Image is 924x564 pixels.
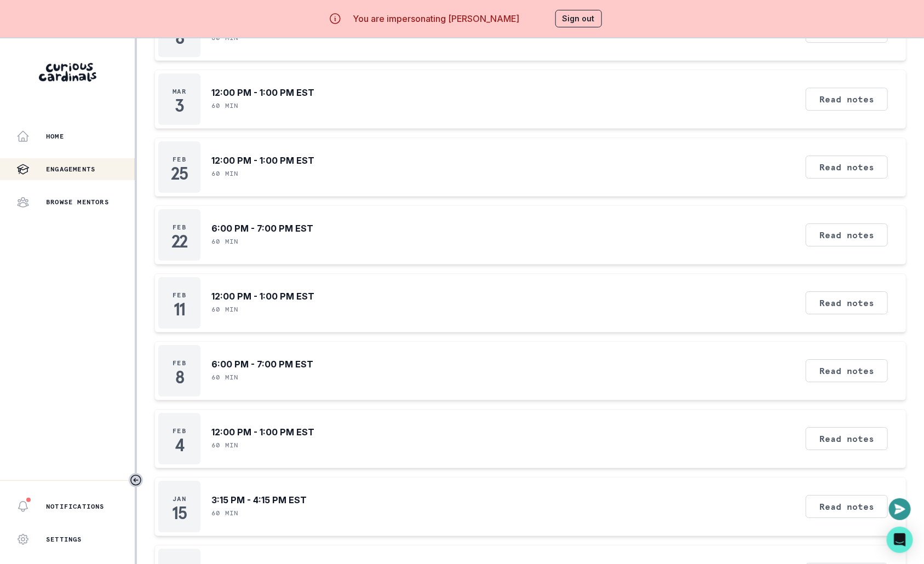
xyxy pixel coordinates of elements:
p: 3:15 PM - 4:15 PM EST [211,493,307,507]
p: 15 [172,508,186,519]
p: 12:00 PM - 1:00 PM EST [211,154,314,167]
button: Toggle sidebar [129,473,143,487]
p: Feb [173,291,186,300]
p: 60 min [211,169,238,178]
p: 6:00 PM - 7:00 PM EST [211,358,313,371]
button: Read notes [806,88,888,111]
button: Read notes [806,156,888,179]
button: Read notes [806,359,888,382]
p: 11 [174,304,185,315]
p: Notifications [46,502,105,511]
p: Mar [173,87,186,96]
p: 12:00 PM - 1:00 PM EST [211,290,314,303]
p: Feb [173,427,186,435]
p: 12:00 PM - 1:00 PM EST [211,425,314,439]
p: 4 [175,440,184,451]
p: 60 min [211,509,238,517]
p: Browse Mentors [46,198,109,206]
p: 60 min [211,441,238,450]
button: Read notes [806,495,888,518]
button: Read notes [806,427,888,450]
p: Home [46,132,64,141]
p: Feb [173,223,186,232]
p: Feb [173,359,186,367]
p: 8 [175,372,184,383]
p: Feb [173,155,186,164]
p: 8 [175,32,184,43]
button: Open or close messaging widget [889,498,911,520]
p: 22 [171,236,187,247]
p: Settings [46,535,82,544]
button: Sign out [555,10,602,27]
p: You are impersonating [PERSON_NAME] [353,12,519,25]
p: 60 min [211,237,238,246]
button: Read notes [806,291,888,314]
div: Open Intercom Messenger [887,527,913,553]
p: 3 [175,100,184,111]
p: 60 min [211,101,238,110]
p: Engagements [46,165,95,174]
p: 12:00 PM - 1:00 PM EST [211,86,314,99]
img: Curious Cardinals Logo [39,63,96,82]
button: Read notes [806,223,888,246]
p: 25 [171,168,187,179]
p: 60 min [211,305,238,314]
p: Jan [173,494,186,503]
p: 60 min [211,373,238,382]
p: 6:00 PM - 7:00 PM EST [211,222,313,235]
